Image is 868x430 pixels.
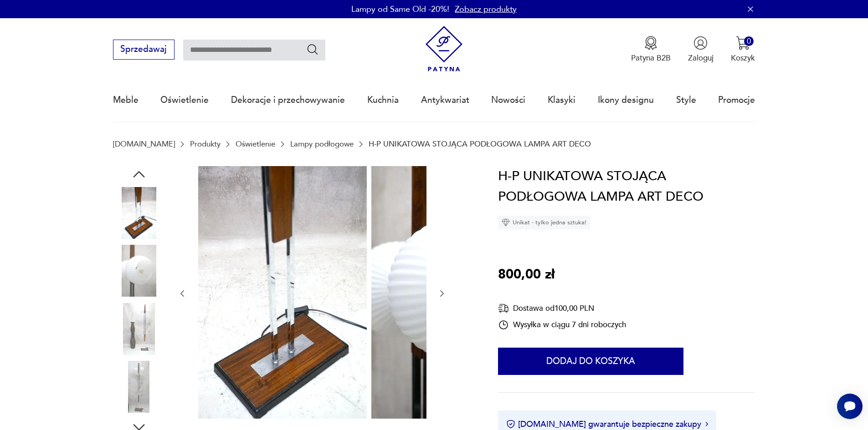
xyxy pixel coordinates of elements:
img: Zdjęcie produktu H-P UNIKATOWA STOJĄCA PODŁOGOWA LAMPA ART DECO [113,361,165,413]
button: Sprzedawaj [113,40,175,60]
div: Dostawa od 100,00 PLN [498,303,626,314]
a: Meble [113,79,139,121]
h1: H-P UNIKATOWA STOJĄCA PODŁOGOWA LAMPA ART DECO [498,166,755,207]
iframe: Smartsupp widget button [837,394,863,419]
a: Dekoracje i przechowywanie [231,79,345,121]
img: Ikona strzałki w prawo [705,422,708,426]
p: Lampy od Same Old -20%! [351,4,449,15]
a: Nowości [491,79,525,121]
button: Dodaj do koszyka [498,348,683,375]
p: 800,00 zł [498,264,555,285]
div: Wysyłka w ciągu 7 dni roboczych [498,319,626,330]
p: Zaloguj [688,53,714,63]
img: Ikona medalu [644,36,658,50]
div: 0 [744,36,754,46]
button: Patyna B2B [631,36,671,63]
img: Ikona dostawy [498,303,509,314]
a: Zobacz produkty [455,4,517,15]
a: Ikona medaluPatyna B2B [631,36,671,63]
a: Sprzedawaj [113,46,175,54]
img: Ikona diamentu [502,218,510,227]
img: Patyna - sklep z meblami i dekoracjami vintage [421,26,467,72]
a: Oświetlenie [160,79,209,121]
img: Zdjęcie produktu H-P UNIKATOWA STOJĄCA PODŁOGOWA LAMPA ART DECO [113,303,165,355]
img: Ikonka użytkownika [693,36,708,50]
a: Style [676,79,696,121]
a: Produkty [190,140,221,148]
p: Koszyk [731,53,755,63]
img: Ikona koszyka [736,36,750,50]
img: Ikona certyfikatu [506,420,515,429]
p: H-P UNIKATOWA STOJĄCA PODŁOGOWA LAMPA ART DECO [369,140,591,148]
a: [DOMAIN_NAME] [113,140,175,148]
button: [DOMAIN_NAME] gwarantuje bezpieczne zakupy [506,419,708,430]
a: Promocje [718,79,755,121]
p: Patyna B2B [631,53,671,63]
a: Klasyki [548,79,575,121]
a: Ikony designu [598,79,654,121]
a: Lampy podłogowe [290,140,354,148]
img: Zdjęcie produktu H-P UNIKATOWA STOJĄCA PODŁOGOWA LAMPA ART DECO [198,166,367,419]
button: Zaloguj [688,36,714,63]
a: Oświetlenie [236,140,275,148]
a: Antykwariat [421,79,469,121]
img: Zdjęcie produktu H-P UNIKATOWA STOJĄCA PODŁOGOWA LAMPA ART DECO [113,187,165,239]
button: 0Koszyk [731,36,755,63]
img: Zdjęcie produktu H-P UNIKATOWA STOJĄCA PODŁOGOWA LAMPA ART DECO [113,245,165,297]
button: Szukaj [306,43,319,56]
div: Unikat - tylko jedna sztuka! [498,216,590,229]
a: Kuchnia [367,79,399,121]
img: Zdjęcie produktu H-P UNIKATOWA STOJĄCA PODŁOGOWA LAMPA ART DECO [371,166,540,419]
